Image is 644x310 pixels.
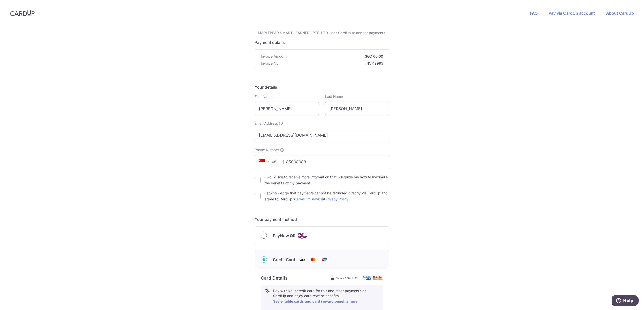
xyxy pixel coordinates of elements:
label: I would like to receive more information that will guide me how to maximize the benefits of my pa... [265,174,389,186]
span: PayNow QR [273,233,295,239]
span: Credit Card [273,256,295,263]
img: card secure [363,276,383,280]
img: CardUp [10,10,35,16]
p: MAPLEBEAR SMART LEARNERS PTE. LTD. uses CardUp to accept payments. [255,30,389,35]
div: PayNow QR Cards logo [261,233,383,239]
h5: Your details [255,84,389,90]
a: FAQ [530,11,538,16]
h5: Your payment method [255,216,389,222]
span: Invoice No [261,61,278,66]
input: First name [255,102,319,115]
a: See eligible cards and card reward benefits here [273,299,357,303]
a: Privacy Policy [325,197,348,201]
a: About CardUp [606,11,634,16]
strong: SGD 60.00 [289,54,383,59]
span: +65 [259,159,271,165]
span: Invoice Amount [261,54,287,59]
label: Last Name [325,94,343,99]
label: First Name [255,94,272,99]
input: Email address [255,129,389,141]
span: Secure 256-bit SSL [336,276,359,280]
a: Pay via CardUp account [549,11,595,16]
iframe: Opens a widget where you can find more information [612,295,639,307]
h6: Card Details [261,275,288,281]
span: Email Address [255,121,278,126]
img: Visa [297,256,307,263]
img: Union Pay [319,256,329,263]
span: Phone Number [255,147,279,152]
a: Terms Of Service [295,197,323,201]
input: Last name [325,102,389,115]
div: Credit Card Visa Mastercard Union Pay [261,256,383,263]
img: Cards logo [297,233,307,239]
img: Mastercard [308,256,318,263]
p: Pay with your credit card for this and other payments on CardUp and enjoy card reward benefits. [273,288,379,304]
h5: Payment details [255,39,389,45]
label: I acknowledge that payments cannot be refunded directly via CardUp and agree to CardUp’s & [265,190,389,202]
strong: INV-19995 [280,61,383,66]
span: +65 [257,159,280,165]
